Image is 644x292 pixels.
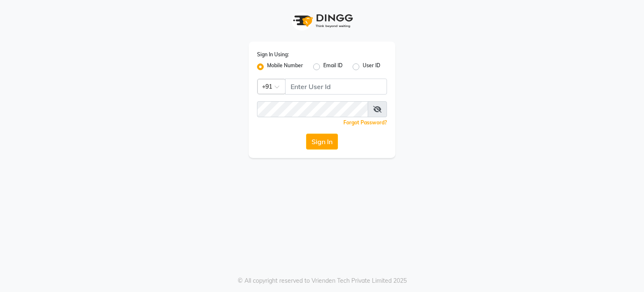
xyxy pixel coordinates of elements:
a: Forgot Password? [343,119,387,126]
label: Email ID [323,62,343,72]
label: User ID [363,62,380,72]
button: Sign In [306,134,338,150]
input: Username [285,79,387,95]
img: logo1.svg [288,8,356,33]
label: Sign In Using: [257,51,289,58]
label: Mobile Number [267,62,303,72]
input: Username [257,101,368,117]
